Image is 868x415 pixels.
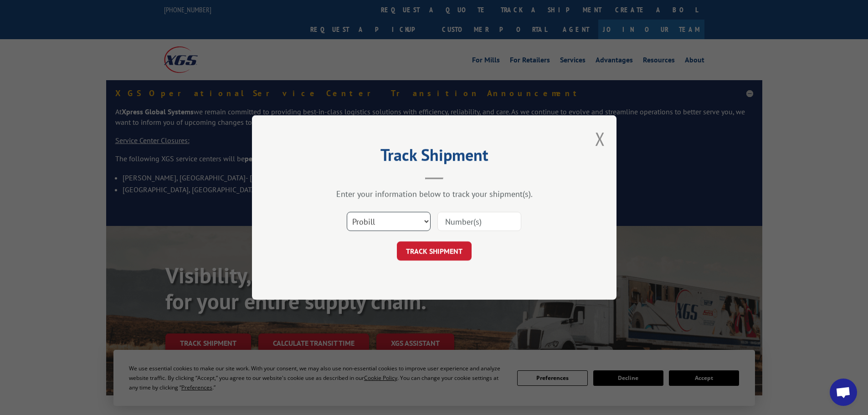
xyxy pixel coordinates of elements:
[437,212,521,231] input: Number(s)
[397,241,472,261] button: TRACK SHIPMENT
[595,127,605,151] button: Close modal
[298,189,571,199] div: Enter your information below to track your shipment(s).
[830,379,857,406] a: Open chat
[298,149,571,166] h2: Track Shipment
